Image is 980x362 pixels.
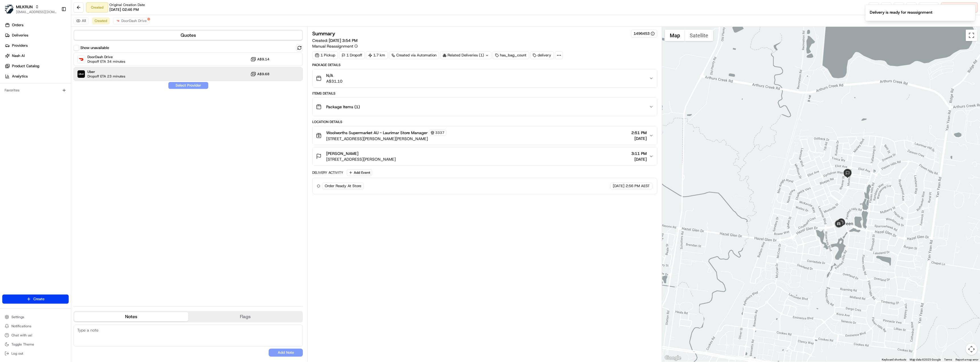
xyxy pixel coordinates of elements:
span: 2:56 PM AEST [626,183,650,189]
span: Order Ready At Store [325,183,361,189]
span: [DATE] [631,136,647,141]
button: Toggle Theme [2,340,69,348]
span: Manual Reassignment [312,43,353,49]
span: Dropoff ETA 23 minutes [87,74,125,79]
button: Created [92,17,110,24]
span: A$9.14 [257,57,269,62]
div: 1.7 km [366,51,388,59]
span: A$31.10 [326,78,342,84]
img: Google [663,354,682,362]
div: 1 [833,218,844,230]
button: Show street map [665,30,685,41]
a: Open this area in Google Maps (opens a new window) [663,354,682,362]
a: Providers [2,41,71,50]
div: 1 Pickup [312,51,338,59]
span: Dropoff ETA 34 minutes [87,59,125,64]
img: MILKRUN [5,5,14,14]
h3: Summary [312,31,335,36]
button: Chat with us! [2,331,69,339]
span: Uber [87,69,125,74]
button: 1496453 [634,31,655,36]
div: Delivery is ready for reassignment [870,9,932,15]
span: Orders [12,23,23,28]
a: Analytics [2,72,71,81]
span: [DATE] 02:46 PM [109,7,139,12]
span: N/A [326,73,342,78]
a: Report a map error [955,358,978,361]
span: [PERSON_NAME] [326,151,358,156]
span: DoorDash Drive [121,19,147,23]
button: Show satellite imagery [685,30,713,41]
span: Created [95,19,107,23]
button: Keyboard shortcuts [882,358,906,362]
span: Log out [11,351,23,356]
span: Deliveries [12,33,28,38]
span: Nash AI [12,53,25,58]
span: Product Catalog [12,64,39,69]
span: Package Items ( 1 ) [326,104,360,110]
a: Product Catalog [2,62,71,71]
button: Notes [74,312,188,321]
div: has_bag_count [493,51,529,59]
span: Woolworths Supermarket AU - Laurimar Store Manager [326,130,428,136]
span: Analytics [12,74,28,79]
button: Add Event [347,169,372,176]
div: delivery [530,51,554,59]
a: Orders [2,21,71,30]
span: Settings [11,315,24,319]
span: 3337 [435,130,444,135]
div: 1 Dropoff [339,51,365,59]
span: Map data ©2025 Google [910,358,941,361]
button: Toggle fullscreen view [966,30,977,41]
span: [DATE] [631,156,647,162]
button: Package Items (1) [313,98,657,116]
button: Flags [188,312,303,321]
span: [DATE] 3:54 PM [329,38,358,43]
div: Favorites [2,86,69,95]
span: Original Creation Date [109,3,145,7]
img: Uber [77,70,85,78]
label: Show unavailable [80,45,109,50]
button: Woolworths Supermarket AU - Laurimar Store Manager3337[STREET_ADDRESS][PERSON_NAME][PERSON_NAME]2... [313,126,657,145]
a: Terms (opens in new tab) [944,358,952,361]
div: 2 [843,169,852,178]
span: [STREET_ADDRESS][PERSON_NAME][PERSON_NAME] [326,136,446,142]
button: All [73,17,89,24]
button: Log out [2,349,69,357]
button: Manual Reassignment [312,43,358,49]
div: Items Details [312,91,657,96]
span: 2:51 PM [631,130,647,136]
button: Settings [2,313,69,321]
span: Created: [312,38,358,43]
a: Nash AI [2,51,71,60]
span: DoorDash Drive [87,55,125,59]
span: Toggle Theme [11,342,34,347]
div: Location Details [312,120,657,124]
span: Chat with us! [11,333,32,338]
div: Package Details [312,63,657,67]
span: Providers [12,43,28,48]
div: Delivery Activity [312,170,343,175]
button: N/AA$31.10 [313,69,657,87]
span: [STREET_ADDRESS][PERSON_NAME] [326,156,396,162]
img: doordash_logo_v2.png [116,19,120,23]
a: Created via Automation [389,51,439,59]
button: A$9.68 [250,71,269,77]
button: MILKRUN [16,4,33,10]
button: MILKRUNMILKRUN[EMAIL_ADDRESS][DOMAIN_NAME] [2,2,59,16]
button: A$9.14 [250,56,269,62]
button: [EMAIL_ADDRESS][DOMAIN_NAME] [16,10,57,14]
span: Create [33,296,44,302]
button: Map camera controls [966,343,977,355]
button: Notifications [2,322,69,330]
a: Deliveries [2,31,71,40]
div: Related Deliveries (1) [440,51,491,59]
img: DoorDash Drive [77,56,85,63]
span: A$9.68 [257,72,269,76]
span: [DATE] [613,183,624,189]
button: Create [2,294,69,304]
button: Quotes [74,31,302,40]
